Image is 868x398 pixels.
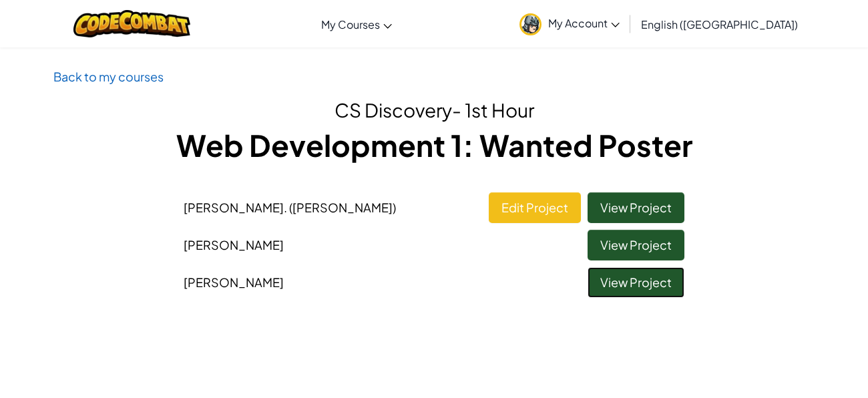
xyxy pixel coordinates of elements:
h1: Web Development 1: Wanted Poster [53,124,815,166]
span: [PERSON_NAME] [184,237,284,252]
a: My Courses [314,6,399,42]
img: CodeCombat logo [73,10,190,37]
a: View Project [588,230,684,260]
span: [PERSON_NAME] [184,200,396,215]
a: English ([GEOGRAPHIC_DATA]) [634,6,805,42]
a: Edit Project [489,192,581,223]
a: My Account [513,3,626,45]
a: View Project [588,192,684,223]
span: My Account [548,16,620,30]
span: . ([PERSON_NAME]) [284,200,396,215]
span: English ([GEOGRAPHIC_DATA]) [641,17,798,31]
a: View Project [588,267,684,298]
span: [PERSON_NAME] [184,274,284,290]
a: Back to my courses [53,69,164,84]
h2: CS Discovery- 1st Hour [53,96,815,124]
img: avatar [519,13,541,35]
span: My Courses [321,17,380,31]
